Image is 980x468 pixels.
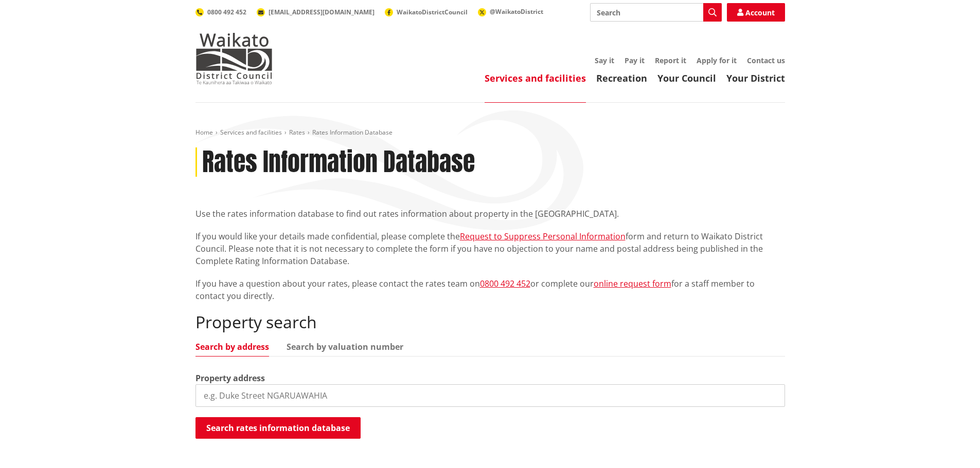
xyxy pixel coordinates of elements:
img: Waikato District Council - Te Kaunihera aa Takiwaa o Waikato [195,33,273,84]
a: Rates [289,128,305,137]
p: If you would like your details made confidential, please complete the form and return to Waikato ... [195,230,785,267]
span: @WaikatoDistrict [490,7,543,16]
nav: breadcrumb [195,128,785,137]
a: Your District [726,72,785,84]
a: 0800 492 452 [195,8,246,16]
button: Search rates information database [195,417,361,439]
h2: Property search [195,312,785,332]
a: @WaikatoDistrict [478,7,543,16]
p: Use the rates information database to find out rates information about property in the [GEOGRAPHI... [195,208,785,220]
a: Your Council [657,72,716,84]
a: Home [195,128,213,137]
a: Services and facilities [220,128,282,137]
a: Apply for it [697,55,737,65]
h1: Rates Information Database [202,147,475,177]
span: WaikatoDistrictCouncil [397,8,468,16]
a: online request form [594,278,671,289]
span: [EMAIL_ADDRESS][DOMAIN_NAME] [269,8,375,16]
a: Pay it [625,55,645,65]
a: Account [727,3,785,22]
a: [EMAIL_ADDRESS][DOMAIN_NAME] [257,8,375,16]
a: 0800 492 452 [480,278,530,289]
a: Report it [655,55,686,65]
span: Rates Information Database [312,128,393,137]
a: Search by valuation number [287,343,403,351]
a: WaikatoDistrictCouncil [385,8,468,16]
a: Recreation [596,72,647,84]
a: Say it [595,55,614,65]
a: Services and facilities [485,72,586,84]
a: Request to Suppress Personal Information [460,231,626,242]
a: Contact us [747,55,785,65]
input: e.g. Duke Street NGARUAWAHIA [195,384,785,407]
span: 0800 492 452 [207,8,246,16]
p: If you have a question about your rates, please contact the rates team on or complete our for a s... [195,277,785,302]
input: Search input [590,3,722,22]
a: Search by address [195,343,269,351]
label: Property address [195,372,265,384]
